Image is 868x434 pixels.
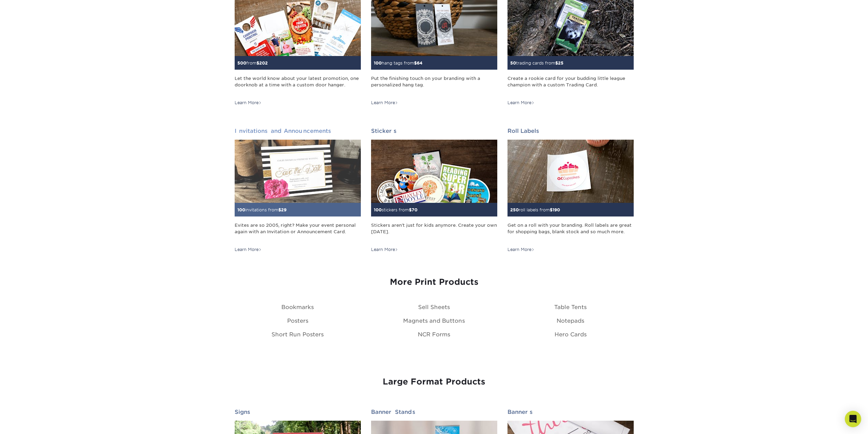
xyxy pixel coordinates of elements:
[558,60,563,66] span: 25
[287,318,308,324] a: Posters
[235,277,634,287] h3: More Print Products
[235,377,634,387] h3: Large Format Products
[237,207,245,212] span: 100
[507,128,634,253] a: Roll Labels 250roll labels from$190 Get on a roll with your branding. Roll labels are great for s...
[510,207,519,212] span: 250
[237,60,268,66] small: from
[256,60,259,66] span: $
[371,128,497,134] h2: Stickers
[507,409,634,415] h2: Banners
[554,304,587,310] a: Table Tents
[510,207,560,212] small: roll labels from
[235,222,361,242] div: Evites are so 2005, right? Make your event personal again with an Invitation or Announcement Card.
[507,128,634,134] h2: Roll Labels
[557,318,584,324] a: Notepads
[403,318,465,324] a: Magnets and Buttons
[235,75,361,95] div: Let the world know about your latest promotion, one doorknob at a time with a custom door hanger.
[371,100,398,106] div: Learn More
[507,247,534,253] div: Learn More
[507,100,534,106] div: Learn More
[237,60,246,66] span: 500
[510,60,563,66] small: trading cards from
[374,60,382,66] span: 100
[235,128,361,134] h2: Invitations and Announcements
[235,409,361,415] h2: Signs
[555,331,587,338] a: Hero Cards
[371,75,497,95] div: Put the finishing touch on your branding with a personalized hang tag.
[414,60,417,66] span: $
[371,409,497,415] h2: Banner Stands
[371,247,398,253] div: Learn More
[374,60,423,66] small: hang tags from
[845,411,861,427] div: Open Intercom Messenger
[418,331,450,338] a: NCR Forms
[281,207,286,212] span: 29
[278,207,281,212] span: $
[418,304,450,310] a: Sell Sheets
[553,207,560,212] span: 190
[371,140,497,203] img: Stickers
[235,140,361,203] img: Invitations and Announcements
[374,207,417,212] small: stickers from
[507,75,634,95] div: Create a rookie card for your budding little league champion with a custom Trading Card.
[507,140,634,203] img: Roll Labels
[409,207,412,212] span: $
[555,60,558,66] span: $
[412,207,417,212] span: 70
[510,60,516,66] span: 50
[417,60,423,66] span: 64
[237,207,286,212] small: invitations from
[374,207,382,212] span: 100
[371,128,497,253] a: Stickers 100stickers from$70 Stickers aren't just for kids anymore. Create your own [DATE]. Learn...
[507,222,634,242] div: Get on a roll with your branding. Roll labels are great for shopping bags, blank stock and so muc...
[371,222,497,242] div: Stickers aren't just for kids anymore. Create your own [DATE].
[235,128,361,253] a: Invitations and Announcements 100invitations from$29 Evites are so 2005, right? Make your event p...
[281,304,314,310] a: Bookmarks
[271,331,324,338] a: Short Run Posters
[550,207,553,212] span: $
[259,60,268,66] span: 202
[235,247,262,253] div: Learn More
[235,100,262,106] div: Learn More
